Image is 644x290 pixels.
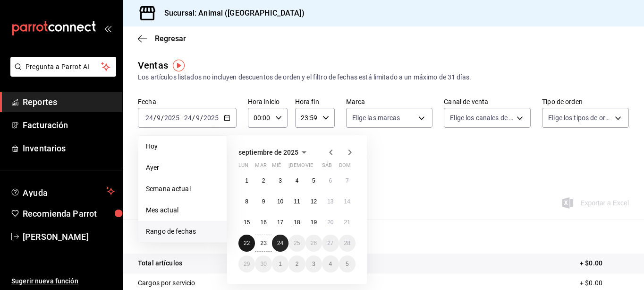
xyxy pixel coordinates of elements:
span: Pregunta a Parrot AI [25,62,102,72]
h3: Sucursal: Animal ([GEOGRAPHIC_DATA]) [157,8,305,19]
abbr: 10 de septiembre de 2025 [277,198,283,205]
span: septiembre de 2025 [238,149,298,156]
abbr: 20 de septiembre de 2025 [327,219,333,226]
abbr: 17 de septiembre de 2025 [277,219,283,226]
button: 17 de septiembre de 2025 [272,214,288,231]
div: Los artículos listados no incluyen descuentos de orden y el filtro de fechas está limitado a un m... [138,72,629,82]
button: 19 de septiembre de 2025 [305,214,322,231]
span: Rango de fechas [146,227,219,237]
abbr: 14 de septiembre de 2025 [344,198,350,205]
button: open_drawer_menu [104,25,111,32]
abbr: 3 de octubre de 2025 [312,261,315,267]
abbr: 13 de septiembre de 2025 [327,198,333,205]
p: Total artículos [138,258,182,268]
span: Sugerir nueva función [11,276,115,286]
abbr: 3 de septiembre de 2025 [279,177,282,184]
input: -- [184,114,192,122]
label: Fecha [138,98,237,105]
button: septiembre de 2025 [238,147,310,158]
button: 3 de octubre de 2025 [305,255,322,272]
abbr: miércoles [272,162,281,172]
input: -- [156,114,161,122]
abbr: 30 de septiembre de 2025 [260,261,266,267]
abbr: 5 de septiembre de 2025 [312,177,315,184]
button: 15 de septiembre de 2025 [238,214,255,231]
abbr: 27 de septiembre de 2025 [327,240,333,246]
button: 22 de septiembre de 2025 [238,235,255,252]
button: 13 de septiembre de 2025 [322,193,339,210]
button: 4 de octubre de 2025 [322,255,339,272]
abbr: 4 de octubre de 2025 [329,261,332,267]
span: - [181,114,183,122]
abbr: jueves [288,162,344,172]
span: Facturación [23,119,115,132]
input: ---- [164,114,180,122]
button: 4 de septiembre de 2025 [288,172,305,189]
span: Ayer [146,163,219,173]
p: + $0.00 [580,258,629,268]
button: 16 de septiembre de 2025 [255,214,271,231]
abbr: 21 de septiembre de 2025 [344,219,350,226]
input: -- [145,114,153,122]
abbr: 1 de septiembre de 2025 [245,177,248,184]
button: 5 de septiembre de 2025 [305,172,322,189]
span: / [192,114,195,122]
img: Tooltip marker [173,60,185,71]
abbr: 11 de septiembre de 2025 [294,198,300,205]
button: 25 de septiembre de 2025 [288,235,305,252]
abbr: 4 de septiembre de 2025 [296,177,299,184]
span: Ayuda [23,185,102,197]
span: Reportes [23,96,115,108]
button: 18 de septiembre de 2025 [288,214,305,231]
span: / [161,114,164,122]
abbr: 26 de septiembre de 2025 [311,240,317,246]
button: 23 de septiembre de 2025 [255,235,271,252]
abbr: 5 de octubre de 2025 [346,261,349,267]
abbr: 16 de septiembre de 2025 [260,219,266,226]
label: Marca [346,98,433,105]
label: Hora fin [295,98,335,105]
label: Hora inicio [248,98,288,105]
abbr: 18 de septiembre de 2025 [294,219,300,226]
button: 7 de septiembre de 2025 [339,172,356,189]
abbr: 6 de septiembre de 2025 [329,177,332,184]
span: Mes actual [146,205,219,215]
abbr: 19 de septiembre de 2025 [311,219,317,226]
a: Pregunta a Parrot AI [7,69,116,79]
button: 5 de octubre de 2025 [339,255,356,272]
div: Ventas [138,58,168,72]
label: Tipo de orden [542,98,629,105]
p: + $0.00 [580,278,629,288]
span: / [153,114,156,122]
button: 1 de septiembre de 2025 [238,172,255,189]
abbr: 1 de octubre de 2025 [279,261,282,267]
abbr: 15 de septiembre de 2025 [244,219,250,226]
button: 8 de septiembre de 2025 [238,193,255,210]
button: Regresar [138,34,186,43]
abbr: sábado [322,162,332,172]
button: 24 de septiembre de 2025 [272,235,288,252]
abbr: 23 de septiembre de 2025 [260,240,266,246]
button: 11 de septiembre de 2025 [288,193,305,210]
button: 21 de septiembre de 2025 [339,214,356,231]
button: Pregunta a Parrot AI [10,57,116,77]
abbr: 12 de septiembre de 2025 [311,198,317,205]
button: 1 de octubre de 2025 [272,255,288,272]
span: Recomienda Parrot [23,207,115,220]
abbr: 7 de septiembre de 2025 [346,177,349,184]
button: 14 de septiembre de 2025 [339,193,356,210]
button: 12 de septiembre de 2025 [305,193,322,210]
button: 3 de septiembre de 2025 [272,172,288,189]
button: 27 de septiembre de 2025 [322,235,339,252]
span: Inventarios [23,142,115,155]
span: Hoy [146,141,219,151]
span: / [200,114,203,122]
button: 26 de septiembre de 2025 [305,235,322,252]
button: 28 de septiembre de 2025 [339,235,356,252]
button: 10 de septiembre de 2025 [272,193,288,210]
button: 2 de octubre de 2025 [288,255,305,272]
abbr: 29 de septiembre de 2025 [244,261,250,267]
abbr: 22 de septiembre de 2025 [244,240,250,246]
abbr: lunes [238,162,248,172]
